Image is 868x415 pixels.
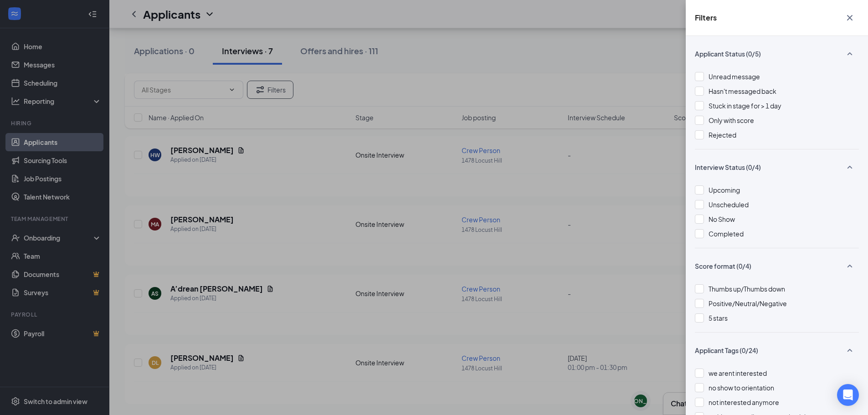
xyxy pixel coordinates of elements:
[844,261,855,272] svg: SmallChevronUp
[709,102,781,110] span: Stuck in stage for > 1 day
[709,200,749,209] span: Unscheduled
[709,215,735,223] span: No Show
[844,345,855,356] svg: SmallChevronUp
[709,186,740,194] span: Upcoming
[709,72,760,81] span: Unread message
[709,285,785,293] span: Thumbs up/Thumbs down
[695,346,758,355] span: Applicant Tags (0/24)
[841,159,859,176] button: SmallChevronUp
[695,49,761,58] span: Applicant Status (0/5)
[709,314,728,322] span: 5 stars
[709,398,779,406] span: not interested anymore
[709,230,744,238] span: Completed
[695,261,751,271] span: Score format (0/4)
[709,384,774,392] span: no show to orientation
[709,116,754,124] span: Only with score
[709,87,776,95] span: Hasn't messaged back
[841,257,859,275] button: SmallChevronUp
[841,9,859,26] button: Cross
[709,299,787,307] span: Positive/Neutral/Negative
[695,163,761,172] span: Interview Status (0/4)
[837,384,859,406] div: Open Intercom Messenger
[695,13,717,23] h5: Filters
[709,369,767,377] span: we arent interested
[844,48,855,59] svg: SmallChevronUp
[844,12,855,23] svg: Cross
[844,162,855,173] svg: SmallChevronUp
[709,131,736,139] span: Rejected
[841,45,859,62] button: SmallChevronUp
[841,342,859,359] button: SmallChevronUp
